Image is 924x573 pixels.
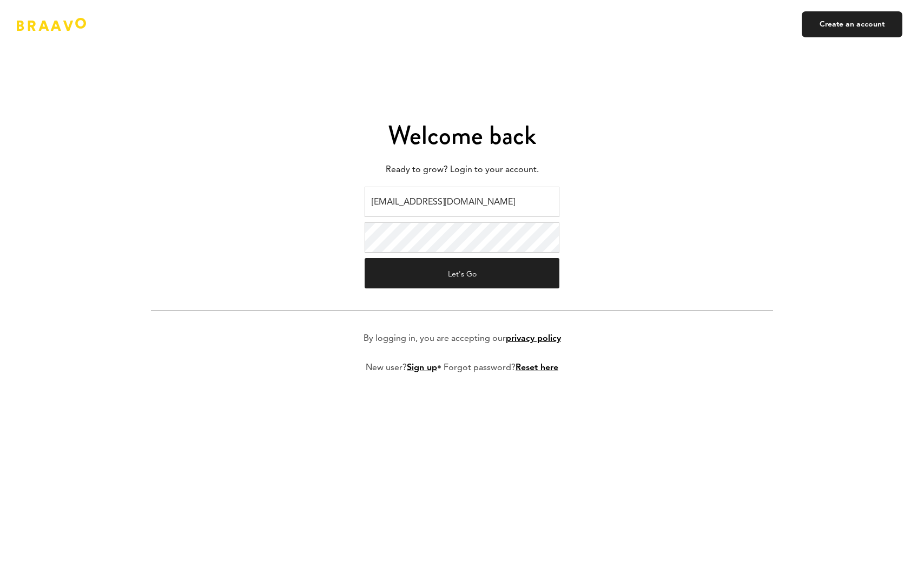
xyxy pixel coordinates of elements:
[388,117,536,154] span: Welcome back
[407,364,437,372] a: Sign up
[366,361,558,374] p: New user? • Forgot password?
[151,162,773,178] p: Ready to grow? Login to your account.
[506,334,561,343] a: privacy policy
[516,364,558,372] a: Reset here
[364,332,561,345] p: By logging in, you are accepting our
[365,187,559,217] input: Email
[365,258,559,288] button: Let's Go
[802,11,902,37] a: Create an account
